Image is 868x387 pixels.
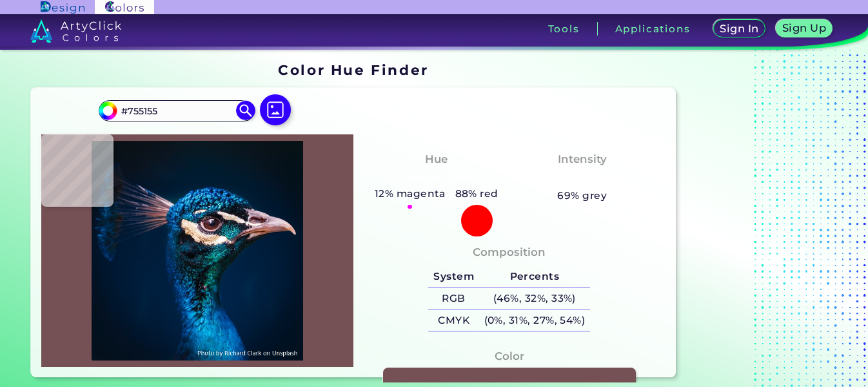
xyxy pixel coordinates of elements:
iframe: Advertisement [681,58,842,382]
h5: CMYK [428,309,478,331]
h5: 12% magenta [370,185,450,202]
h4: Hue [425,150,448,169]
h1: Color Hue Finder [278,60,428,79]
h3: Applications [615,24,691,34]
h5: (46%, 32%, 33%) [479,288,590,309]
h5: RGB [428,288,478,309]
h5: Percents [479,266,590,288]
input: type color.. [117,102,237,120]
h3: Pinkish Red [394,171,478,186]
h4: Composition [473,243,546,262]
h5: (0%, 31%, 27%, 54%) [479,309,590,331]
h4: Color [495,347,524,366]
h3: Pastel [558,171,606,186]
h3: Tools [548,24,580,34]
h4: Intensity [558,150,607,169]
a: Sign In [716,21,764,37]
h5: System [428,266,478,288]
a: Sign Up [778,21,829,37]
h5: Sign Up [784,23,824,33]
h5: Sign In [722,24,757,34]
img: ArtyClick Design logo [41,1,84,14]
img: logo_artyclick_colors_white.svg [30,19,121,43]
img: icon search [236,101,255,120]
img: img_pavlin.jpg [48,141,347,361]
h5: 69% grey [557,187,607,204]
img: icon picture [260,94,291,125]
h5: 88% red [450,185,504,202]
